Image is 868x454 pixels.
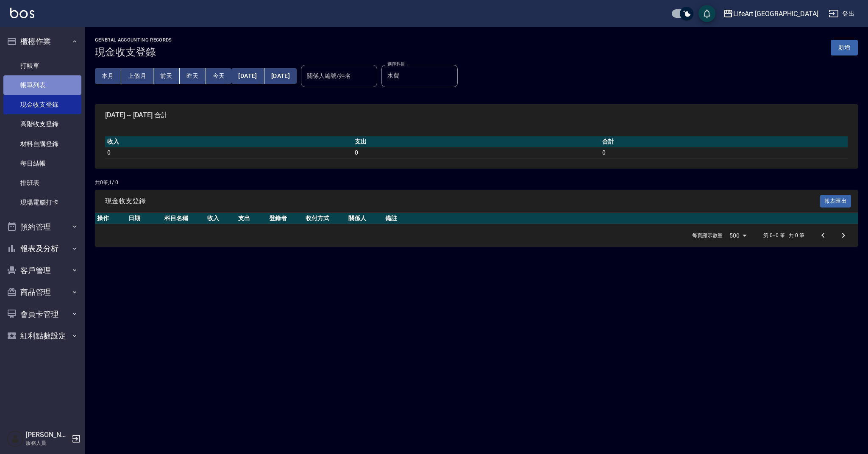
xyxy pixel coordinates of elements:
th: 操作 [95,213,126,224]
a: 排班表 [3,173,81,193]
td: 0 [600,147,848,158]
a: 每日結帳 [3,154,81,173]
button: 預約管理 [3,216,81,238]
button: 紅利點數設定 [3,325,81,347]
button: 會員卡管理 [3,303,81,325]
label: 選擇科目 [387,61,405,67]
div: 500 [726,224,750,247]
button: 登出 [825,6,858,22]
p: 第 0–0 筆 共 0 筆 [763,232,804,239]
th: 登錄者 [267,213,304,224]
div: LifeArt [GEOGRAPHIC_DATA] [733,8,818,19]
th: 日期 [126,213,162,224]
button: 前天 [153,68,180,84]
p: 服務人員 [26,439,69,447]
a: 材料自購登錄 [3,134,81,154]
img: Logo [10,8,34,18]
th: 收入 [105,136,353,147]
a: 現場電腦打卡 [3,193,81,212]
a: 報表匯出 [820,197,851,205]
a: 現金收支登錄 [3,95,81,114]
button: 上個月 [121,68,153,84]
button: [DATE] [264,68,297,84]
button: [DATE] [231,68,264,84]
button: 報表及分析 [3,238,81,260]
img: Person [7,430,24,447]
p: 每頁顯示數量 [692,232,723,239]
button: 客戶管理 [3,260,81,282]
h5: [PERSON_NAME] [26,431,69,439]
th: 收付方式 [303,213,346,224]
th: 備註 [383,213,858,224]
a: 帳單列表 [3,75,81,95]
th: 收入 [205,213,236,224]
button: save [698,5,715,22]
button: 本月 [95,68,121,84]
button: 昨天 [180,68,206,84]
th: 支出 [353,136,600,147]
th: 關係人 [346,213,383,224]
span: [DATE] ~ [DATE] 合計 [105,111,848,119]
th: 支出 [236,213,267,224]
th: 科目名稱 [162,213,205,224]
p: 共 0 筆, 1 / 0 [95,179,858,186]
button: 櫃檯作業 [3,30,81,53]
button: 報表匯出 [820,195,851,208]
a: 高階收支登錄 [3,114,81,134]
a: 打帳單 [3,56,81,75]
button: 今天 [206,68,232,84]
td: 0 [353,147,600,158]
h2: GENERAL ACCOUNTING RECORDS [95,37,172,43]
button: LifeArt [GEOGRAPHIC_DATA] [720,5,822,22]
button: 商品管理 [3,281,81,303]
button: 新增 [831,40,858,55]
span: 現金收支登錄 [105,197,820,205]
td: 0 [105,147,353,158]
th: 合計 [600,136,848,147]
a: 新增 [831,43,858,51]
h3: 現金收支登錄 [95,46,172,58]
